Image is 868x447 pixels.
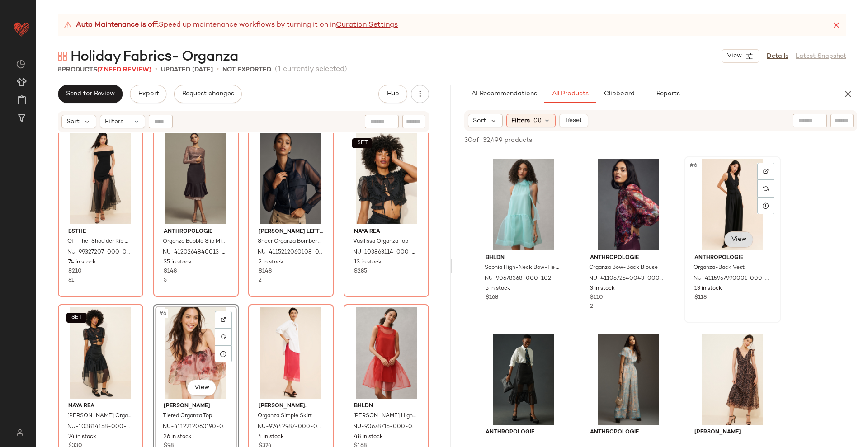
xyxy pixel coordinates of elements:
[353,238,408,246] span: Vasilissa Organza Top
[336,20,398,31] a: Curation Settings
[221,317,226,322] img: svg%3e
[767,52,788,61] a: Details
[589,264,658,272] span: Organza Bow-Back Blouse
[164,268,177,276] span: $148
[58,65,151,75] div: Products
[163,249,227,257] span: NU-4120264840013-000-001
[161,65,213,75] p: updated [DATE]
[156,307,236,399] img: 4112212060190_015_b25
[259,278,262,283] span: 2
[590,304,593,310] span: 2
[483,136,532,145] span: 32,499 products
[68,278,74,283] span: 81
[590,285,615,293] span: 3 in stock
[66,313,86,323] button: SET
[164,259,192,267] span: 35 in stock
[478,334,569,425] img: 4120572540011_001_b2
[259,402,323,410] span: [PERSON_NAME].
[174,85,242,103] button: Request changes
[222,65,271,75] p: Not Exported
[11,429,28,436] img: svg%3e
[353,412,418,420] span: [PERSON_NAME] High-Neck Organza Mini Dress
[158,309,168,318] span: #6
[473,116,486,126] span: Sort
[387,90,399,98] span: Hub
[486,428,562,437] span: Anthropologie
[486,254,562,262] span: BHLDN
[486,294,498,302] span: $168
[97,66,151,73] span: (7 Need Review)
[694,285,722,293] span: 13 in stock
[353,423,418,431] span: NU-90678715-000-060
[194,384,209,391] span: View
[71,48,238,66] span: Holiday Fabrics- Organza
[583,334,674,425] img: 4124652010006_049_b
[63,20,398,31] div: Speed up maintenance workflows by turning it on in
[164,278,167,283] span: 5
[689,161,699,170] span: #6
[66,117,80,127] span: Sort
[68,268,82,276] span: $210
[251,133,330,224] img: 4115212060108_041_b
[347,307,426,399] img: 90678715_060_b
[354,402,419,410] span: BHLDN
[258,423,322,431] span: NU-92442987-000-066
[58,85,123,103] button: Send for Review
[356,140,368,146] span: SET
[485,275,551,283] span: NU-90678368-000-102
[589,275,665,283] span: NU-4110572540043-000-059
[354,268,367,276] span: $285
[13,20,31,38] img: heart_red.DM2ytmEG.svg
[552,90,589,98] span: All Products
[354,433,383,441] span: 48 in stock
[182,90,234,98] span: Request changes
[347,133,426,224] img: 103863114_001_b
[590,294,603,302] span: $110
[258,238,322,246] span: Sheer Organza Bomber Jacket
[259,228,323,236] span: [PERSON_NAME] Left Coast
[259,433,284,441] span: 4 in stock
[68,402,133,410] span: Naya Rea
[687,159,778,250] img: 4115957990001_001_b
[71,315,82,321] span: SET
[67,423,132,431] span: NU-103814158-000-001
[58,52,67,61] img: svg%3e
[354,228,419,236] span: Naya Rea
[163,423,227,431] span: NU-4112212060190-000-015
[511,116,530,126] span: Filters
[163,238,227,246] span: Organza Bubble Slip Midi Skirt
[68,228,133,236] span: ESTHE
[694,294,707,302] span: $118
[693,275,770,283] span: NU-4115957990001-000-001
[583,159,674,250] img: 4110572540043_059_b4
[105,117,123,127] span: Filters
[656,90,679,98] span: Reports
[67,249,132,257] span: NU-99327207-000-001
[724,231,753,248] button: View
[763,186,769,191] img: svg%3e
[76,20,159,31] strong: Auto Maintenance is off.
[694,428,771,437] span: [PERSON_NAME]
[464,136,479,145] span: 30 of
[58,66,62,73] span: 8
[354,259,382,267] span: 13 in stock
[378,85,407,103] button: Hub
[352,138,372,148] button: SET
[726,52,742,60] span: View
[694,254,771,262] span: Anthropologie
[258,412,312,420] span: Organza Simple Skirt
[603,90,634,98] span: Clipboard
[589,438,665,447] span: The Somerset Jumpsuit: Organza Edition
[66,90,115,98] span: Send for Review
[187,380,216,396] button: View
[590,428,666,437] span: Anthropologie
[485,438,536,447] span: Sheer Organza Skirt
[565,117,582,124] span: Reset
[485,264,561,272] span: Sophia High-Neck Bow-Tie Organza Mini Dress
[67,238,132,246] span: Off-The-Shoulder Rib Organza Maxi Dress
[259,268,272,276] span: $148
[61,307,140,399] img: 103814158_001_b
[16,60,25,69] img: svg%3e
[156,133,236,224] img: 4120264840013_001_b
[471,90,537,98] span: AI Recommendations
